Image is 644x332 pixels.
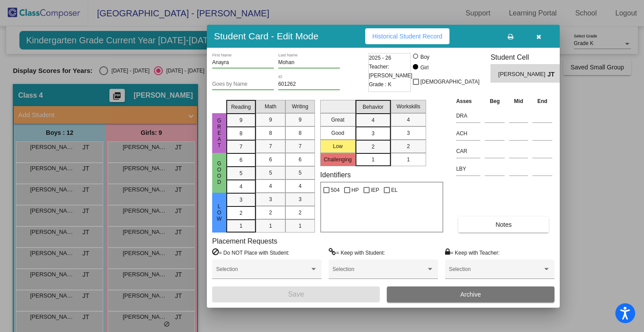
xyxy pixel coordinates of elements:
[212,81,274,88] input: goes by name
[331,185,340,195] span: 504
[420,64,429,72] div: Girl
[214,31,318,42] h3: Student Card - Edit Mode
[240,222,243,230] span: 1
[299,182,302,190] span: 4
[369,53,391,62] span: 2025 - 26
[240,183,243,191] span: 4
[407,116,410,124] span: 4
[372,33,442,40] span: Historical Student Record
[288,290,304,298] span: Save
[420,76,479,87] span: [DEMOGRAPHIC_DATA]
[371,185,379,195] span: IEP
[407,142,410,150] span: 2
[547,70,560,79] span: JT
[269,129,272,137] span: 8
[215,203,223,222] span: Low
[215,160,223,185] span: Good
[369,80,391,89] span: Grade : K
[420,53,430,61] div: Boy
[371,143,374,151] span: 2
[299,129,302,137] span: 8
[299,209,302,217] span: 2
[352,185,359,195] span: HP
[299,142,302,150] span: 7
[240,130,243,137] span: 8
[498,70,547,79] span: [PERSON_NAME]
[365,28,449,44] button: Historical Student Record
[278,81,340,88] input: Enter ID
[269,195,272,203] span: 3
[299,222,302,230] span: 1
[456,162,480,176] input: assessment
[458,217,549,233] button: Notes
[407,156,410,164] span: 1
[456,109,480,122] input: assessment
[212,286,380,302] button: Save
[454,96,483,106] th: Asses
[369,62,412,80] span: Teacher: [PERSON_NAME]
[240,196,243,204] span: 3
[329,248,385,257] label: = Keep with Student:
[292,103,308,111] span: Writing
[240,209,243,217] span: 2
[269,222,272,230] span: 1
[269,116,272,124] span: 9
[269,142,272,150] span: 7
[371,156,374,164] span: 1
[265,103,277,111] span: Math
[269,209,272,217] span: 2
[240,156,243,164] span: 6
[456,127,480,140] input: assessment
[363,103,383,111] span: Behavior
[269,169,272,177] span: 5
[483,96,507,106] th: Beg
[212,248,289,257] label: = Do NOT Place with Student:
[445,248,500,257] label: = Keep with Teacher:
[391,185,398,195] span: EL
[397,103,420,111] span: Workskills
[371,116,374,124] span: 4
[490,53,567,61] h3: Student Cell
[240,143,243,151] span: 7
[215,118,223,149] span: Great
[231,103,251,111] span: Reading
[240,169,243,177] span: 5
[407,129,410,137] span: 3
[530,96,554,106] th: End
[212,237,277,245] label: Placement Requests
[240,116,243,124] span: 9
[299,195,302,203] span: 3
[387,286,554,302] button: Archive
[269,182,272,190] span: 4
[320,171,351,179] label: Identifiers
[299,116,302,124] span: 9
[456,145,480,158] input: assessment
[299,156,302,164] span: 6
[507,96,530,106] th: Mid
[269,156,272,164] span: 6
[495,221,512,228] span: Notes
[461,291,481,298] span: Archive
[371,130,374,137] span: 3
[299,169,302,177] span: 5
